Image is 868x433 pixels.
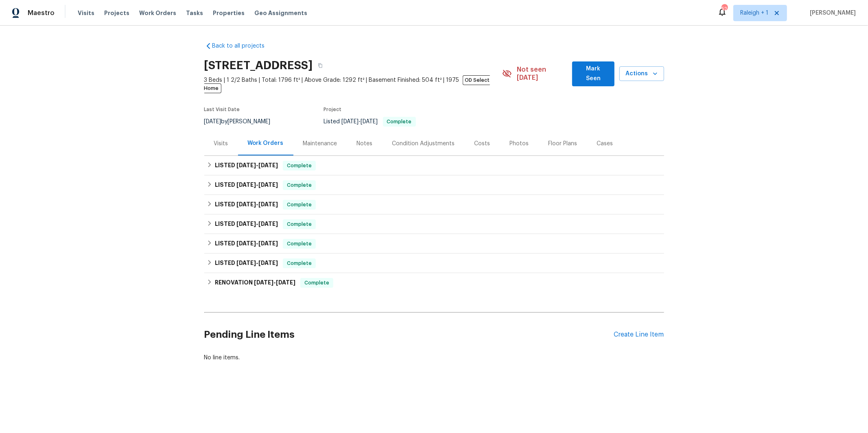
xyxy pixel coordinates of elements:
span: [DATE] [236,182,256,188]
button: Mark Seen [572,61,614,86]
h2: [STREET_ADDRESS] [204,61,313,70]
span: Complete [301,279,332,287]
span: Complete [284,181,315,189]
span: [DATE] [236,162,256,168]
a: Back to all projects [204,42,282,50]
div: LISTED [DATE]-[DATE]Complete [204,234,664,254]
span: Projects [104,9,129,17]
span: Geo Assignments [254,9,307,17]
div: Create Line Item [614,331,664,339]
span: - [236,241,278,246]
span: [DATE] [236,260,256,266]
h6: LISTED [215,219,278,229]
div: Costs [474,140,490,148]
div: 52 [722,5,727,13]
span: Raleigh + 1 [740,9,768,17]
span: [DATE] [236,241,256,246]
span: - [254,280,295,285]
div: Cases [597,140,613,148]
span: [DATE] [258,201,278,207]
h6: RENOVATION [215,278,295,288]
span: - [236,260,278,266]
div: LISTED [DATE]-[DATE]Complete [204,175,664,195]
button: Copy Address [313,58,328,73]
span: OD Select Home [204,75,490,93]
span: Listed [324,119,416,125]
span: [DATE] [342,119,359,125]
span: Complete [284,162,315,170]
span: Tasks [186,10,203,16]
div: Notes [357,140,373,148]
span: [DATE] [276,280,295,285]
span: Maestro [28,9,55,17]
span: [DATE] [258,221,278,227]
div: LISTED [DATE]-[DATE]Complete [204,156,664,175]
span: [DATE] [236,221,256,227]
span: Properties [213,9,245,17]
div: RENOVATION [DATE]-[DATE]Complete [204,273,664,293]
span: Complete [284,240,315,248]
div: LISTED [DATE]-[DATE]Complete [204,254,664,273]
div: Maintenance [303,140,337,148]
span: - [236,221,278,227]
h6: LISTED [215,258,278,268]
span: [DATE] [258,162,278,168]
span: Complete [284,220,315,228]
div: Condition Adjustments [392,140,455,148]
span: Mark Seen [579,64,608,84]
span: [PERSON_NAME] [807,9,856,17]
button: Actions [619,66,664,81]
div: LISTED [DATE]-[DATE]Complete [204,214,664,234]
h6: LISTED [215,200,278,210]
h6: LISTED [215,180,278,190]
span: [DATE] [258,182,278,188]
span: [DATE] [236,201,256,207]
h2: Pending Line Items [204,316,614,354]
span: Complete [384,119,415,124]
span: Project [324,107,342,112]
span: [DATE] [258,241,278,246]
span: - [236,162,278,168]
h6: LISTED [215,239,278,249]
span: Work Orders [139,9,176,17]
div: No line items. [204,354,664,362]
span: Complete [284,201,315,209]
span: Actions [626,69,657,79]
span: Not seen [DATE] [517,66,567,82]
span: - [236,182,278,188]
div: Floor Plans [549,140,577,148]
span: [DATE] [204,119,221,125]
span: Complete [284,259,315,267]
span: Last Visit Date [204,107,240,112]
div: LISTED [DATE]-[DATE]Complete [204,195,664,214]
span: [DATE] [361,119,378,125]
div: Work Orders [248,139,284,147]
span: - [342,119,378,125]
div: Visits [214,140,228,148]
div: Photos [510,140,529,148]
span: - [236,201,278,207]
h6: LISTED [215,161,278,171]
span: [DATE] [254,280,273,285]
span: Visits [78,9,94,17]
span: 3 Beds | 1 2/2 Baths | Total: 1796 ft² | Above Grade: 1292 ft² | Basement Finished: 504 ft² | 1975 [204,76,503,92]
div: by [PERSON_NAME] [204,117,280,127]
span: [DATE] [258,260,278,266]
